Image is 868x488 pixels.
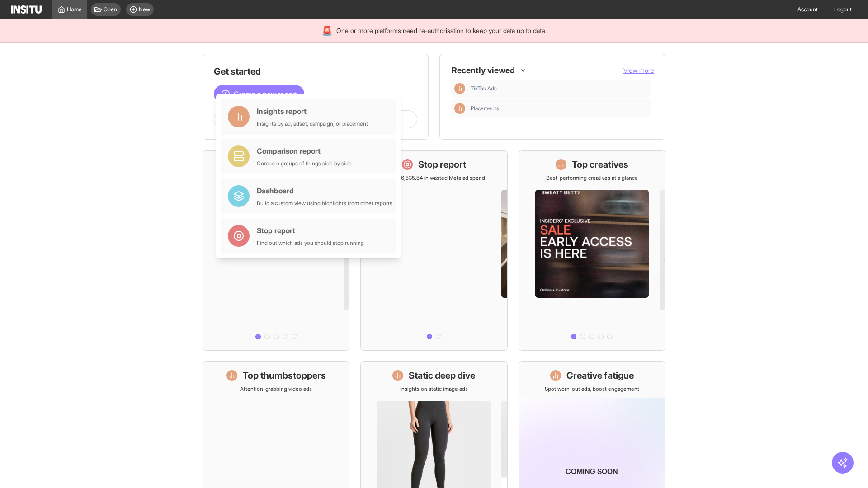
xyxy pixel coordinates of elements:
[321,24,333,37] div: 🚨
[67,6,82,13] span: Home
[623,66,654,74] span: View more
[139,6,150,13] span: New
[214,65,417,78] h1: Get started
[203,150,349,351] a: What's live nowSee all active ads instantly
[400,385,468,393] p: Insights on static image ads
[546,174,638,182] p: Best-performing creatives at a glance
[336,26,547,35] span: One or more platforms need re-authorisation to keep your data up to date.
[257,106,368,117] div: Insights report
[257,160,352,167] div: Compare groups of things side by side
[257,239,364,247] div: Find out which ads you should stop running
[454,103,465,114] div: Insights
[383,174,485,182] p: Save £16,535.54 in wasted Meta ad spend
[471,105,647,112] span: Placements
[409,369,475,382] h1: Static deep dive
[257,225,364,236] div: Stop report
[214,85,304,103] button: Create a new report
[104,6,117,13] span: Open
[471,105,499,112] span: Placements
[519,150,665,351] a: Top creativesBest-performing creatives at a glance
[234,89,297,99] span: Create a new report
[257,145,352,156] div: Comparison report
[454,83,465,94] div: Insights
[572,158,628,171] h1: Top creatives
[360,150,507,351] a: Stop reportSave £16,535.54 in wasted Meta ad spend
[471,85,497,92] span: TikTok Ads
[11,5,42,14] img: Logo
[240,385,312,393] p: Attention-grabbing video ads
[243,369,326,382] h1: Top thumbstoppers
[418,158,466,171] h1: Stop report
[257,200,392,207] div: Build a custom view using highlights from other reports
[257,120,368,127] div: Insights by ad, adset, campaign, or placement
[257,185,392,196] div: Dashboard
[623,66,654,75] button: View more
[471,85,647,92] span: TikTok Ads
